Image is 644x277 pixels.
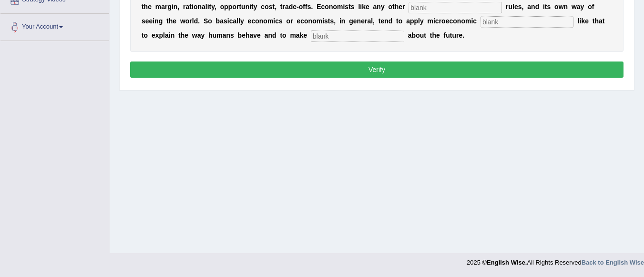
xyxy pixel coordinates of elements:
[564,3,568,10] b: n
[535,3,540,10] b: d
[322,17,324,25] b: i
[518,3,522,10] b: s
[348,3,351,10] b: t
[216,31,222,39] b: m
[303,31,307,39] b: e
[554,3,559,10] b: o
[245,31,250,39] b: h
[236,3,239,10] b: r
[396,17,399,25] b: t
[253,31,257,39] b: v
[420,17,424,25] b: y
[186,3,190,10] b: a
[444,31,446,39] b: f
[436,31,440,39] b: e
[192,31,197,39] b: w
[414,17,418,25] b: p
[361,17,365,25] b: e
[194,17,198,25] b: d
[418,17,420,25] b: l
[144,3,148,10] b: h
[408,31,412,39] b: a
[230,31,234,39] b: s
[399,3,402,10] b: e
[165,31,169,39] b: a
[236,17,238,25] b: l
[457,17,461,25] b: n
[296,17,300,25] b: e
[172,3,174,10] b: i
[161,3,165,10] b: a
[420,31,424,39] b: u
[384,17,388,25] b: n
[254,3,257,10] b: y
[257,31,261,39] b: e
[321,3,325,10] b: c
[329,3,333,10] b: n
[293,3,296,10] b: e
[223,31,226,39] b: a
[149,17,153,25] b: e
[446,17,450,25] b: e
[228,3,233,10] b: p
[173,17,176,25] b: e
[450,31,452,39] b: t
[269,3,273,10] b: s
[506,3,508,10] b: r
[572,3,577,10] b: w
[581,17,585,25] b: k
[249,3,251,10] b: i
[289,3,293,10] b: d
[142,31,144,39] b: t
[285,3,289,10] b: a
[265,3,269,10] b: o
[198,17,200,25] b: .
[183,3,185,10] b: r
[280,31,282,39] b: t
[159,17,163,25] b: g
[462,31,464,39] b: .
[593,17,595,25] b: t
[202,3,205,10] b: a
[311,31,404,42] input: blank
[283,3,285,10] b: r
[424,31,426,39] b: t
[142,3,144,10] b: t
[325,3,329,10] b: o
[334,17,336,25] b: ,
[216,17,220,25] b: b
[224,17,227,25] b: s
[452,31,456,39] b: u
[439,17,441,25] b: r
[333,3,337,10] b: o
[245,3,250,10] b: n
[430,31,432,39] b: t
[603,17,605,25] b: t
[581,3,584,10] b: y
[226,31,230,39] b: n
[272,31,276,39] b: d
[317,3,321,10] b: E
[461,17,465,25] b: o
[349,17,353,25] b: g
[178,31,181,39] b: t
[296,31,300,39] b: a
[380,17,384,25] b: e
[358,3,360,10] b: l
[205,3,207,10] b: l
[275,17,279,25] b: c
[296,3,299,10] b: -
[351,3,355,10] b: s
[303,3,305,10] b: f
[433,17,435,25] b: i
[167,3,172,10] b: g
[204,17,208,25] b: S
[371,17,373,25] b: l
[599,17,603,25] b: a
[142,17,145,25] b: s
[209,3,212,10] b: t
[279,17,283,25] b: s
[144,31,148,39] b: o
[299,3,303,10] b: o
[286,17,291,25] b: o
